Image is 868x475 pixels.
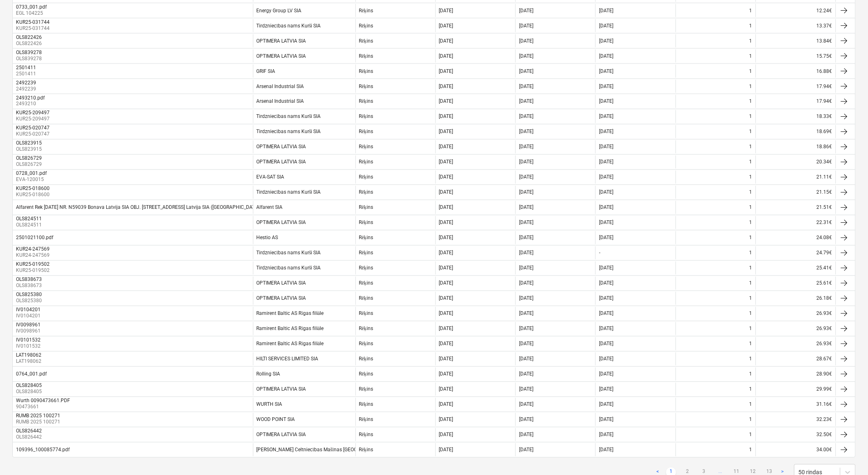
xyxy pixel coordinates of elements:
[359,114,373,120] div: Rēķins
[750,311,752,317] div: 1
[599,190,613,195] div: [DATE]
[16,252,51,259] p: KUR24-247569
[359,402,373,408] div: Rēķins
[750,53,752,59] div: 1
[827,436,868,475] iframe: Chat Widget
[750,417,752,423] div: 1
[439,159,453,165] div: [DATE]
[599,220,613,226] div: [DATE]
[257,114,321,120] div: Tirdzniecības nams Kurši SIA
[16,307,41,313] div: IV0104201
[16,328,42,335] p: IV0098961
[359,326,373,332] div: Rēķins
[359,190,373,196] div: Rēķins
[439,235,453,241] div: [DATE]
[359,84,373,90] div: Rēķins
[599,432,613,438] div: [DATE]
[359,311,373,317] div: Rēķins
[16,419,62,426] p: RUMB 2025 100271
[257,220,306,226] div: OPTIMERA LATVIA SIA
[519,8,533,14] div: [DATE]
[257,417,295,423] div: WOOD POINT SIA
[439,68,453,74] div: [DATE]
[16,447,70,453] div: 109396_100085774.pdf
[756,383,836,396] div: 29.99€
[750,447,752,453] div: 1
[599,296,613,301] div: [DATE]
[16,398,70,404] div: Wurth 0090473661.PDF
[257,235,278,241] div: Hestio AS
[257,371,280,377] div: Rolling SIA
[599,53,613,59] div: [DATE]
[359,38,373,44] div: Rēķins
[750,68,752,74] div: 1
[257,23,321,29] div: Tirdzniecības nams Kurši SIA
[359,250,373,256] div: Rēķins
[359,417,373,423] div: Rēķins
[16,343,42,350] p: IV0101532
[16,186,50,192] div: KUR25-018600
[756,231,836,244] div: 24.08€
[750,387,752,392] div: 1
[16,192,51,199] p: KUR25-018600
[257,38,306,44] div: OPTIMERA LATVIA SIA
[439,311,453,317] div: [DATE]
[599,144,613,150] div: [DATE]
[359,159,373,165] div: Rēķins
[359,296,373,302] div: Rēķins
[257,53,306,59] div: OPTIMERA LATVIA SIA
[16,25,51,32] p: KUR25-031744
[16,146,43,153] p: OLS823915
[16,4,47,10] div: 0733_001.pdf
[756,19,836,32] div: 13.37€
[519,129,533,135] div: [DATE]
[750,190,752,195] div: 1
[756,337,836,351] div: 26.93€
[439,129,453,135] div: [DATE]
[519,159,533,165] div: [DATE]
[16,404,72,411] p: 90473661
[16,171,47,176] div: 0728_001.pdf
[359,129,373,135] div: Rēķins
[756,216,836,229] div: 22.31€
[519,235,533,241] div: [DATE]
[750,8,752,14] div: 1
[439,99,453,104] div: [DATE]
[756,201,836,214] div: 21.51€
[519,447,533,453] div: [DATE]
[756,443,836,457] div: 34.00€
[599,235,613,241] div: [DATE]
[756,277,836,290] div: 25.61€
[750,356,752,362] div: 1
[750,235,752,241] div: 1
[599,114,613,120] div: [DATE]
[439,341,453,347] div: [DATE]
[439,356,453,362] div: [DATE]
[599,205,613,210] div: [DATE]
[750,341,752,347] div: 1
[519,371,533,377] div: [DATE]
[756,80,836,93] div: 17.94€
[439,144,453,150] div: [DATE]
[599,371,613,377] div: [DATE]
[257,387,306,392] div: OPTIMERA LATVIA SIA
[359,387,373,393] div: Rēķins
[519,296,533,301] div: [DATE]
[599,326,613,332] div: [DATE]
[16,110,50,116] div: KUR25-209497
[756,307,836,320] div: 26.93€
[599,129,613,135] div: [DATE]
[16,353,41,358] div: LAT198062
[16,80,36,86] div: 2492239
[359,265,373,271] div: Rēķins
[756,156,836,169] div: 20.34€
[756,50,836,63] div: 15.75€
[756,140,836,154] div: 18.86€
[599,341,613,347] div: [DATE]
[756,368,836,381] div: 28.90€
[519,250,533,256] div: [DATE]
[599,38,613,44] div: [DATE]
[439,174,453,180] div: [DATE]
[16,131,51,138] p: KUR25-020747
